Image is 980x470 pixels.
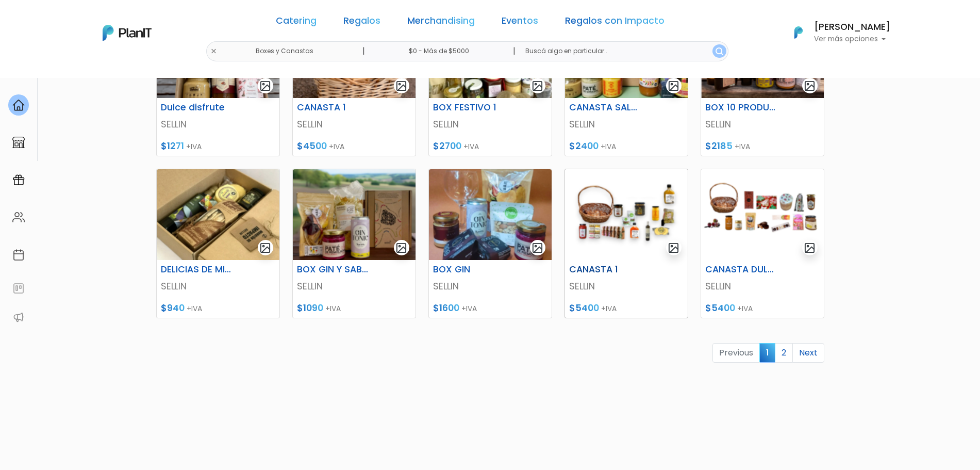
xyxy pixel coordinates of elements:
[54,157,157,167] span: ¡Escríbenos!
[804,242,816,254] img: gallery-light
[569,280,684,293] p: SELLIN
[705,118,820,131] p: SELLIN
[427,102,511,113] h6: BOX FESTIVO 1
[463,141,479,152] span: +IVA
[781,19,890,46] button: PlanIt Logo [PERSON_NAME] Ver más opciones
[210,48,217,55] img: close-6986928ebcb1d6c9903e3b54e860dbc4d054630f23adef3a32610726dff6a82b.svg
[297,140,327,152] span: $4500
[705,280,820,293] p: SELLIN
[395,242,407,254] img: gallery-light
[429,169,552,260] img: thumb_Captura_de_pantalla_2025-09-08_170343.png
[395,80,407,92] img: gallery-light
[83,62,104,83] img: user_04fe99587a33b9844688ac17b531be2b.png
[433,302,459,314] span: $1600
[156,7,280,156] a: gallery-light Dulce disfrute SELLIN $1271 +IVA
[292,169,416,318] a: gallery-light BOX GIN Y SABORES SELLIN $1090 +IVA
[36,84,66,92] strong: PLAN IT
[735,141,750,152] span: +IVA
[161,280,275,293] p: SELLIN
[701,169,824,260] img: thumb_Captura_de_pantalla_2025-09-29_123340.png
[699,102,784,113] h6: BOX 10 PRODUCTOS
[297,118,411,131] p: SELLIN
[161,118,275,131] p: SELLIN
[564,169,688,318] a: gallery-light CANASTA 1 SELLIN $5400 +IVA
[276,17,317,29] a: Catering
[297,302,323,314] span: $1090
[325,303,341,314] span: +IVA
[814,23,890,32] h6: [PERSON_NAME]
[428,169,552,318] a: gallery-light BOX GIN SELLIN $1600 +IVA
[804,80,816,92] img: gallery-light
[705,302,735,314] span: $5400
[12,99,25,111] img: home-e721727adea9d79c4d83392d1f703f7f8bce08238fde08b1acbfd93340b81755.svg
[12,282,25,295] img: feedback-78b5a0c8f98aac82b08bfc38622c3050aee476f2c9584af64705fc4e61158814.svg
[569,118,684,131] p: SELLIN
[293,169,416,260] img: thumb_Captura_de_pantalla_2025-09-08_165735.png
[433,118,547,131] p: SELLIN
[517,41,728,61] input: Buscá algo en particular..
[563,264,647,275] h6: CANASTA 1
[175,155,196,167] i: send
[737,303,753,314] span: +IVA
[160,78,175,94] i: keyboard_arrow_down
[701,169,824,318] a: gallery-light CANASTA DULCE SELLIN $5400 +IVA
[565,169,688,260] img: thumb_Captura_de_pantalla_2025-09-29_121831.png
[104,62,124,83] span: J
[565,17,665,29] a: Regalos con Impacto
[407,17,475,29] a: Merchandising
[292,7,416,156] a: gallery-light CANASTA 1 SELLIN $4500 +IVA
[27,62,181,83] div: J
[103,25,152,41] img: PlanIt Logo
[12,249,25,261] img: calendar-87d922413cdce8b2cf7b7f5f62616a5cf9e4887200fb71536465627b3292af00.svg
[427,264,511,275] h6: BOX GIN
[428,7,552,156] a: gallery-light BOX FESTIVO 1 SELLIN $2700 +IVA
[569,140,599,152] span: $2400
[156,169,280,318] a: gallery-light DELICIAS DE MI PAÍS SELLIN $940 +IVA
[792,343,824,363] a: Next
[297,280,411,293] p: SELLIN
[433,280,547,293] p: SELLIN
[668,242,679,254] img: gallery-light
[36,95,172,129] p: Ya probaste PlanitGO? Vas a poder automatizarlas acciones de todo el año. Escribinos para saber más!
[12,174,25,186] img: campaigns-02234683943229c281be62815700db0a1741e53638e28bf9629b52c665b00959.svg
[187,303,202,314] span: +IVA
[563,102,647,113] h6: CANASTA SALUDABLE
[705,140,733,152] span: $2185
[155,102,239,113] h6: Dulce disfrute
[787,21,810,44] img: PlanIt Logo
[601,303,617,314] span: +IVA
[759,343,775,362] span: 1
[186,141,202,152] span: +IVA
[12,311,25,323] img: partners-52edf745621dab592f3b2c58e3bca9d71375a7ef29c3b500c9f145b62cc070d4.svg
[775,343,793,363] a: 2
[161,302,185,314] span: $940
[699,264,784,275] h6: CANASTA DULCE
[362,45,365,57] p: |
[701,7,824,156] a: gallery-light BOX 10 PRODUCTOS SELLIN $2185 +IVA
[93,52,114,72] img: user_d58e13f531133c46cb30575f4d864daf.jpeg
[291,102,375,113] h6: CANASTA 1
[433,140,461,152] span: $2700
[12,211,25,223] img: people-662611757002400ad9ed0e3c099ab2801c6687ba6c219adb57efc949bc21e19d.svg
[814,36,890,43] p: Ver más opciones
[155,264,239,275] h6: DELICIAS DE MI PAÍS
[259,242,271,254] img: gallery-light
[291,264,375,275] h6: BOX GIN Y SABORES
[531,80,543,92] img: gallery-light
[569,302,599,314] span: $5400
[259,80,271,92] img: gallery-light
[157,169,279,260] img: thumb_Captura_de_pantalla_2025-09-08_165410.png
[601,141,616,152] span: +IVA
[343,17,380,29] a: Regalos
[12,136,25,149] img: marketplace-4ceaa7011d94191e9ded77b95e3339b90024bf715f7c57f8cf31f2d8c509eaba.svg
[531,242,543,254] img: gallery-light
[161,140,184,152] span: $1271
[564,7,688,156] a: gallery-light CANASTA SALUDABLE SELLIN $2400 +IVA
[716,47,723,55] img: search_button-432b6d5273f82d61273b3651a40e1bd1b912527efae98b1b7a1b2c0702e16a8d.svg
[461,303,477,314] span: +IVA
[27,72,181,137] div: PLAN IT Ya probaste PlanitGO? Vas a poder automatizarlas acciones de todo el año. Escribinos para...
[502,17,538,29] a: Eventos
[668,80,679,92] img: gallery-light
[513,45,516,57] p: |
[157,155,175,167] i: insert_emoticon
